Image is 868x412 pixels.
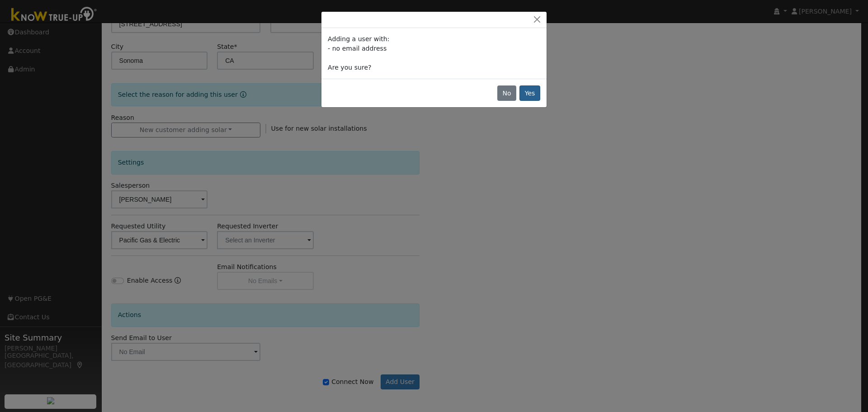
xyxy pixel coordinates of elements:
[519,85,540,101] button: Yes
[497,85,516,101] button: No
[328,64,371,71] span: Are you sure?
[328,35,389,43] span: Adding a user with:
[328,45,387,52] span: - no email address
[531,15,543,24] button: Close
